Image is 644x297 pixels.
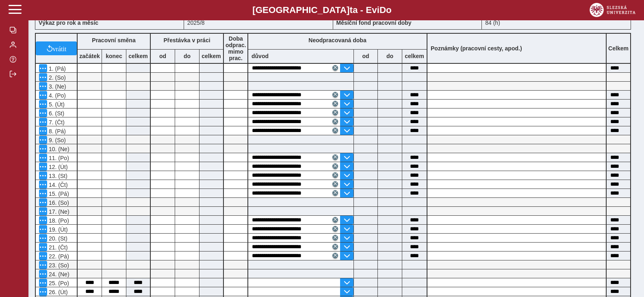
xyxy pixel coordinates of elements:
button: Menu [39,207,47,215]
b: celkem [402,53,427,59]
b: do [175,53,199,59]
button: Menu [39,225,47,233]
span: vrátit [53,45,67,52]
span: 9. (So) [47,137,66,143]
b: Neodpracovaná doba [308,37,366,43]
span: 6. (St) [47,110,64,117]
b: Poznámky (pracovní cesty, apod.) [427,45,525,52]
b: Přestávka v práci [163,37,210,43]
button: vrátit [36,41,77,55]
img: logo_web_su.png [590,3,635,17]
button: Menu [39,127,47,135]
b: celkem [199,53,223,59]
span: 11. (Po) [47,155,69,161]
b: důvod [252,53,269,59]
span: 15. (Pá) [47,191,69,197]
span: t [349,5,352,15]
span: 4. (Po) [47,92,66,99]
span: 13. (St) [47,173,67,179]
span: o [386,5,392,15]
button: Menu [39,216,47,224]
b: od [354,53,377,59]
span: 21. (Čt) [47,244,68,251]
button: Menu [39,261,47,269]
span: 1. (Pá) [47,65,66,72]
button: Menu [39,279,47,287]
span: 22. (Pá) [47,253,69,260]
b: od [151,53,175,59]
b: konec [102,53,126,59]
span: 23. (So) [47,262,69,269]
div: 2025/8 [184,16,333,30]
b: Celkem [608,45,629,52]
span: 3. (Ne) [47,83,66,90]
button: Menu [39,288,47,296]
button: Menu [39,91,47,99]
span: 20. (St) [47,235,67,242]
button: Menu [39,163,47,171]
b: Výkaz pro rok a měsíc [39,20,98,26]
b: [GEOGRAPHIC_DATA] a - Evi [24,5,620,15]
button: Menu [39,171,47,180]
button: Menu [39,82,47,90]
span: 2. (So) [47,74,66,81]
button: Menu [39,189,47,197]
span: D [379,5,386,15]
b: začátek [78,53,102,59]
button: Menu [39,100,47,108]
span: 26. (Út) [47,289,68,295]
b: Pracovní směna [92,37,135,43]
b: do [378,53,402,59]
button: Menu [39,64,47,72]
button: Menu [39,136,47,144]
button: Menu [39,145,47,153]
span: 10. (Ne) [47,146,69,152]
span: 24. (Ne) [47,271,69,277]
button: Menu [39,118,47,126]
button: Menu [39,154,47,162]
button: Menu [39,252,47,260]
span: 8. (Pá) [47,128,66,134]
span: 17. (Ne) [47,208,69,215]
span: 19. (Út) [47,226,68,233]
span: 14. (Čt) [47,182,68,188]
button: Menu [39,198,47,206]
span: 16. (So) [47,199,69,206]
div: 84 (h) [482,16,631,30]
b: Měsíční fond pracovní doby [336,20,412,26]
span: 12. (Út) [47,164,68,170]
span: 5. (Út) [47,101,65,108]
b: Doba odprac. mimo prac. [226,35,246,61]
button: Menu [39,234,47,242]
span: 7. (Čt) [47,119,65,126]
button: Menu [39,73,47,81]
b: celkem [126,53,150,59]
button: Menu [39,270,47,278]
button: Menu [39,180,47,189]
span: 25. (Po) [47,280,69,286]
button: Menu [39,243,47,251]
span: 18. (Po) [47,217,69,224]
button: Menu [39,109,47,117]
